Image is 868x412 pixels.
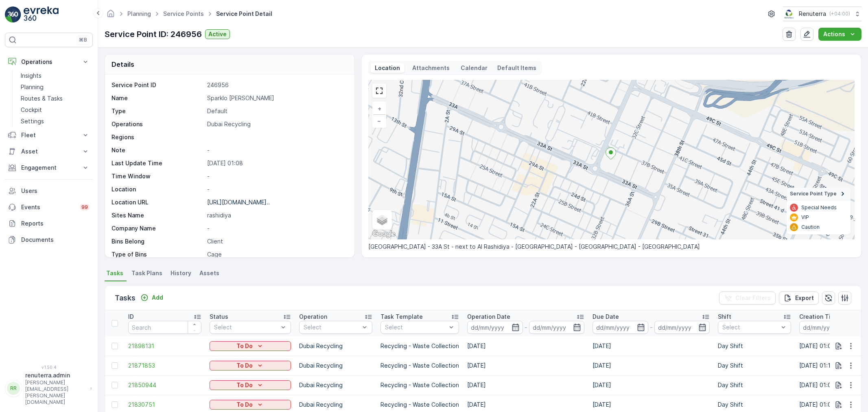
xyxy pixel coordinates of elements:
a: Cockpit [17,104,93,116]
p: Operation [299,313,327,321]
button: Engagement [5,160,93,176]
p: Due Date [593,313,619,321]
p: Cage [207,250,346,259]
p: Select [722,323,778,331]
td: [DATE] [463,336,588,356]
p: Dubai Recycling [299,401,372,409]
button: To Do [210,380,291,390]
div: Toggle Row Selected [112,343,118,349]
p: To Do [236,342,253,350]
img: Google [370,229,397,239]
p: Client [207,237,346,245]
p: - [525,322,527,332]
p: To Do [236,381,253,389]
p: 99 [81,204,88,210]
button: Fleet [5,127,93,143]
input: Search [128,321,201,334]
button: Actions [818,28,861,41]
p: Recycling - Waste Collection [380,342,459,350]
p: Type of Bins [112,250,204,259]
p: Location [374,64,401,72]
p: Documents [21,236,90,244]
p: [URL][DOMAIN_NAME].. [207,199,270,206]
a: Routes & Tasks [17,93,93,104]
p: Default Items [497,64,536,72]
a: Documents [5,232,93,248]
p: Reports [21,219,90,228]
button: To Do [210,361,291,370]
p: Tasks [115,292,136,304]
p: Task Template [380,313,423,321]
p: - [207,185,346,193]
p: rashidiya [207,211,346,219]
p: Day Shift [718,401,791,409]
p: Calendar [461,64,488,72]
a: Users [5,183,93,199]
a: Reports [5,215,93,232]
p: [PERSON_NAME][EMAIL_ADDRESS][PERSON_NAME][DOMAIN_NAME] [25,379,86,405]
span: + [378,105,381,112]
span: Service Point Type [790,191,837,197]
p: Dubai Recycling [207,120,346,128]
p: Select [304,323,360,331]
button: Operations [5,54,93,70]
p: Location [112,185,204,193]
p: Day Shift [718,362,791,370]
button: Asset [5,143,93,160]
div: RR [7,382,20,395]
p: ID [128,313,134,321]
p: Recycling - Waste Collection [380,401,459,409]
p: To Do [236,362,253,370]
span: 21830751 [128,401,201,409]
p: Cockpit [21,106,42,114]
p: Default [207,107,346,115]
a: Zoom Out [373,115,385,127]
p: Dubai Recycling [299,381,372,389]
p: Company Name [112,224,204,232]
p: Insights [21,72,42,80]
td: [DATE] [463,356,588,375]
p: Dubai Recycling [299,342,372,350]
p: Recycling - Waste Collection [380,381,459,389]
p: Attachments [411,64,451,72]
a: Zoom In [373,103,385,115]
p: Clear Filters [735,294,771,302]
p: Day Shift [718,381,791,389]
div: Toggle Row Selected [112,401,118,408]
input: dd/mm/yyyy [529,321,585,334]
p: - [207,146,346,154]
span: 21871853 [128,362,201,370]
div: Toggle Row Selected [112,382,118,388]
p: Active [208,30,227,38]
a: Service Points [163,10,204,17]
a: Layers [373,211,391,229]
button: Export [779,291,819,305]
p: - [207,224,346,232]
p: ⌘B [79,37,87,43]
a: View Fullscreen [373,85,385,97]
a: 21850944 [128,381,201,389]
a: Open this area in Google Maps (opens a new window) [370,229,397,239]
img: logo [5,7,21,23]
td: [DATE] [588,356,714,375]
p: Operation Date [467,313,510,321]
p: [GEOGRAPHIC_DATA] - 33A St - next to Al Rashidiya - [GEOGRAPHIC_DATA] - [GEOGRAPHIC_DATA] - [GEOG... [368,243,855,251]
p: Planning [21,83,44,91]
span: Assets [199,269,219,277]
a: Planning [127,10,151,17]
summary: Service Point Type [787,188,851,200]
p: Sites Name [112,211,204,219]
p: [DATE] 01:08 [207,159,346,167]
p: Sparklo [PERSON_NAME] [207,94,346,102]
p: Name [112,94,204,102]
img: Screenshot_2024-07-26_at_13.33.01.png [783,9,796,18]
span: 21898131 [128,342,201,350]
input: dd/mm/yyyy [593,321,648,334]
td: [DATE] [463,375,588,395]
input: dd/mm/yyyy [467,321,523,334]
p: - [650,322,653,332]
p: Engagement [21,164,77,172]
a: Insights [17,70,93,81]
button: To Do [210,341,291,351]
span: Tasks [106,269,123,277]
